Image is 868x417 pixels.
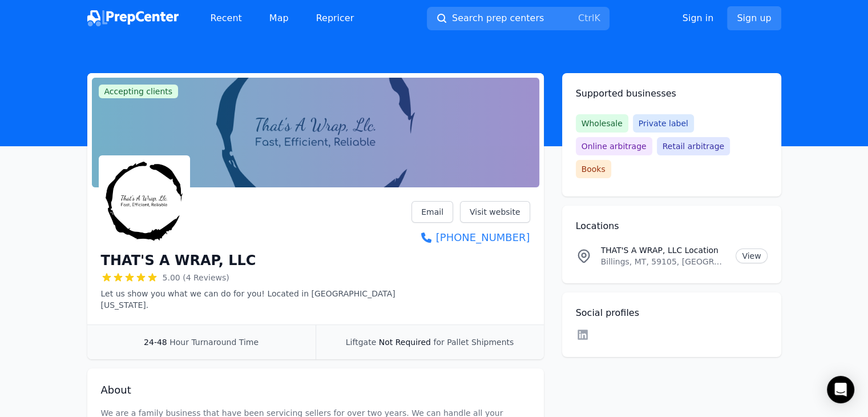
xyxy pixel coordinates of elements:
button: Search prep centersCtrlK [427,7,609,30]
kbd: Ctrl [578,13,594,23]
a: Email [411,201,453,223]
p: Billings, MT, 59105, [GEOGRAPHIC_DATA] [601,256,727,267]
span: Books [576,160,611,178]
p: THAT'S A WRAP, LLC Location [601,244,727,256]
span: Online arbitrage [576,137,652,155]
div: Open Intercom Messenger [827,376,854,403]
h1: THAT'S A WRAP, LLC [101,251,256,270]
a: Sign up [727,6,781,30]
p: Let us show you what we can do for you! Located in [GEOGRAPHIC_DATA][US_STATE]. [101,288,412,311]
span: Search prep centers [452,11,544,25]
a: Map [260,7,298,30]
a: Repricer [307,7,364,30]
h2: Supported businesses [576,87,768,101]
kbd: K [594,13,600,23]
span: 5.00 (4 Reviews) [163,272,229,283]
h2: About [101,382,530,398]
span: Liftgate [346,338,376,347]
a: [PHONE_NUMBER] [411,230,530,246]
a: Visit website [460,201,530,223]
span: Accepting clients [99,85,179,98]
a: Recent [201,7,251,30]
a: View [736,248,767,263]
a: Sign in [683,11,714,25]
span: Wholesale [576,114,628,133]
span: for Pallet Shipments [433,338,514,347]
span: Hour Turnaround Time [169,338,259,347]
span: Private label [633,114,694,133]
span: 24-48 [144,338,167,347]
img: THAT'S A WRAP, LLC [101,158,188,244]
h2: Locations [576,219,768,233]
img: PrepCenter [87,10,179,26]
span: Not Required [379,338,431,347]
h2: Social profiles [576,306,768,320]
span: Retail arbitrage [657,137,730,155]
